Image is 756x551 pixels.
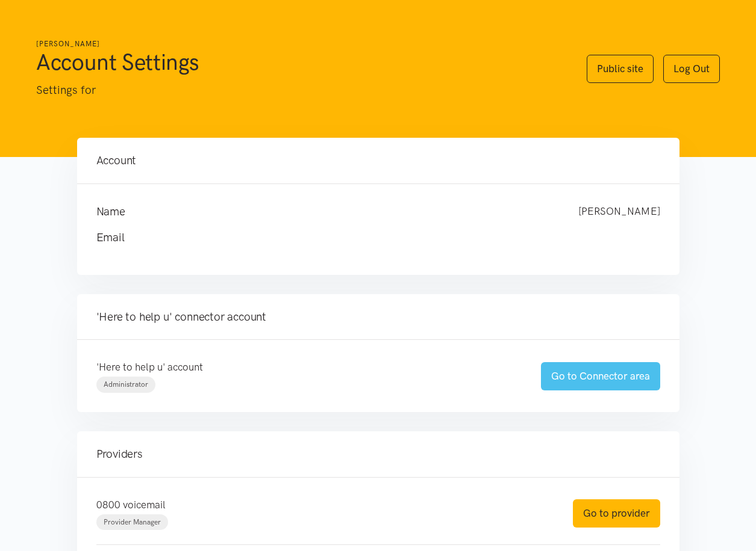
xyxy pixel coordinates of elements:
[104,380,148,389] span: Administrator
[96,229,636,246] h4: Email
[96,309,660,325] h4: 'Here to help u' connector account
[573,499,660,528] a: Go to provider
[587,55,654,83] a: Public site
[96,446,660,463] h4: Providers
[36,38,563,50] h6: [PERSON_NAME]
[96,497,549,513] p: 0800 voicemail
[36,48,563,76] h1: Account Settings
[566,203,672,220] div: [PERSON_NAME]
[96,152,660,169] h4: Account
[36,81,563,99] p: Settings for
[541,362,660,390] a: Go to Connector area
[663,55,720,83] a: Log Out
[96,359,517,375] p: 'Here to help u' account
[104,518,161,526] span: Provider Manager
[96,203,554,220] h4: Name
